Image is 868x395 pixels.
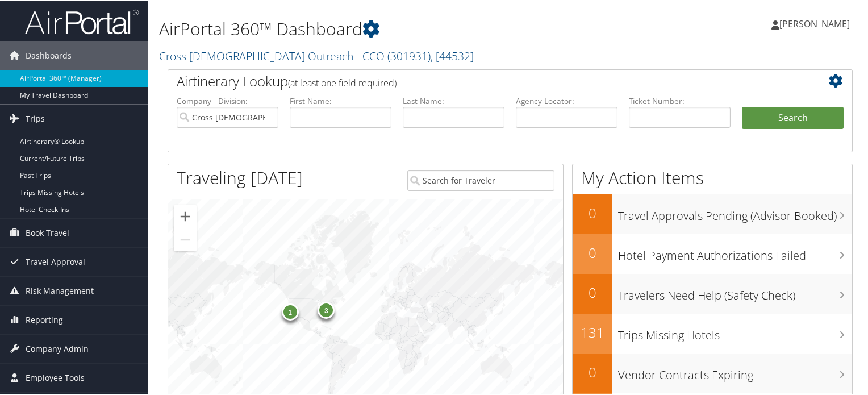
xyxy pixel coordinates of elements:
button: Zoom out [174,227,197,250]
span: Dashboards [26,40,72,69]
h3: Hotel Payment Authorizations Failed [618,241,852,263]
h1: My Action Items [573,165,852,189]
span: ( 301931 ) [387,47,431,63]
h2: Airtinerary Lookup [177,70,787,90]
img: airportal-logo.png [25,7,139,34]
span: [PERSON_NAME] [779,16,850,29]
span: Reporting [26,305,63,333]
button: Search [742,106,844,128]
h3: Vendor Contracts Expiring [618,360,852,382]
input: Search for Traveler [407,169,555,190]
span: Book Travel [26,218,69,246]
a: 0Travel Approvals Pending (Advisor Booked) [573,193,852,233]
span: Travel Approval [26,247,85,275]
h3: Travel Approvals Pending (Advisor Booked) [618,201,852,223]
span: , [ 44532 ] [431,47,474,63]
div: 3 [318,301,335,318]
h2: 0 [573,242,612,261]
label: Ticket Number: [629,94,731,106]
a: 0Vendor Contracts Expiring [573,352,852,392]
span: Company Admin [26,334,89,362]
button: Zoom in [174,204,197,227]
h1: Traveling [DATE] [177,165,303,189]
span: (at least one field required) [288,76,397,88]
span: Trips [26,103,45,132]
label: Last Name: [403,94,504,106]
label: Company - Division: [177,94,278,106]
div: 1 [281,302,298,319]
h2: 131 [573,322,612,341]
h2: 0 [573,282,612,301]
a: 0Hotel Payment Authorizations Failed [573,233,852,273]
h3: Travelers Need Help (Safety Check) [618,281,852,302]
h2: 0 [573,202,612,222]
h1: AirPortal 360™ Dashboard [159,16,627,40]
a: 0Travelers Need Help (Safety Check) [573,273,852,313]
span: Risk Management [26,276,94,304]
span: Employee Tools [26,363,85,391]
label: First Name: [290,94,391,106]
a: [PERSON_NAME] [771,6,861,40]
h2: 0 [573,361,612,381]
a: 131Trips Missing Hotels [573,313,852,352]
label: Agency Locator: [516,94,617,106]
a: Cross [DEMOGRAPHIC_DATA] Outreach - CCO [159,47,474,63]
h3: Trips Missing Hotels [618,321,852,342]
